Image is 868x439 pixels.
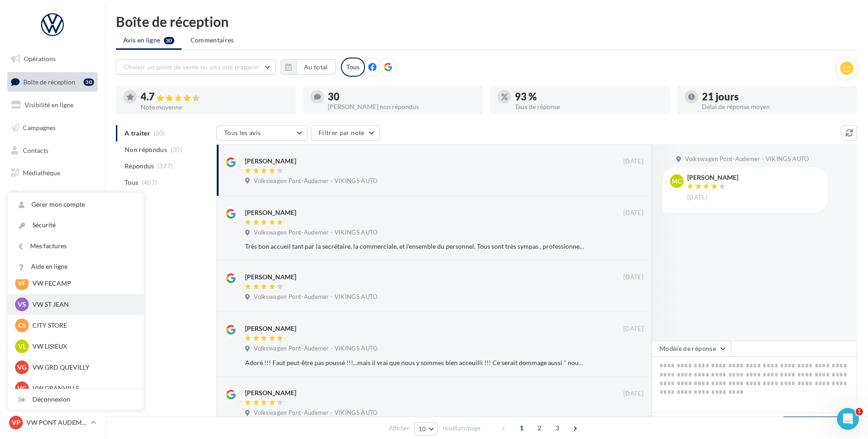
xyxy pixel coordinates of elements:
div: 21 jours [702,92,850,102]
a: Gérer mon compte [8,194,144,215]
span: VG [17,363,26,372]
a: Campagnes DataOnDemand [5,239,99,266]
div: [PERSON_NAME] [687,174,738,181]
p: VW GRANVILLE [32,384,133,393]
div: [PERSON_NAME] [245,157,296,166]
span: VF [18,279,26,288]
span: Calendrier [23,192,53,199]
a: Contacts [5,141,99,160]
a: Calendrier [5,186,99,205]
span: Tous les avis [224,129,261,136]
span: MC [672,177,682,186]
span: Volkswagen Pont-Audemer - VIKINGS AUTO [254,345,377,353]
span: VP [12,418,21,427]
span: Opérations [24,55,56,63]
span: Volkswagen Pont-Audemer - VIKINGS AUTO [254,293,377,301]
a: PLV et print personnalisable [5,209,99,236]
span: [DATE] [687,193,707,202]
p: VW PONT AUDEMER [26,418,87,427]
span: Visibilité en ligne [25,101,73,109]
p: CITY STORE [32,321,133,330]
span: Volkswagen Pont-Audemer - VIKINGS AUTO [254,229,377,237]
p: VW FECAMP [32,279,133,288]
span: [DATE] [623,325,643,333]
a: Aide en ligne [8,256,144,277]
a: Mes factures [8,236,144,256]
div: 30 [84,78,94,86]
a: Médiathèque [5,163,99,183]
span: Répondus [125,162,154,171]
span: [DATE] [623,390,643,398]
span: Tous [125,178,138,187]
span: 3 [550,421,565,435]
a: VP VW PONT AUDEMER [7,414,98,431]
div: Boîte de réception [116,15,857,28]
span: Volkswagen Pont-Audemer - VIKINGS AUTO [254,409,377,417]
span: Volkswagen Pont-Audemer - VIKINGS AUTO [254,177,377,185]
div: Taux de réponse [515,104,663,110]
span: Commentaires [190,36,234,45]
span: Contacts [23,146,48,154]
div: Tous [341,57,365,77]
p: VW ST JEAN [32,300,133,309]
button: Au total [281,59,336,75]
button: Tous les avis [216,125,308,141]
span: Boîte de réception [23,78,75,85]
span: (407) [142,179,157,186]
div: [PERSON_NAME] [245,272,296,282]
span: Volkswagen Pont-Audemer - VIKINGS AUTO [685,155,809,163]
a: Visibilité en ligne [5,95,99,115]
span: 1 [856,408,863,415]
span: (30) [171,146,182,153]
a: Sécurité [8,215,144,235]
iframe: Intercom live chat [837,408,859,430]
button: Choisir un point de vente ou un code magasin [116,59,276,75]
span: résultats/page [443,424,481,433]
div: [PERSON_NAME] [245,208,296,217]
div: [PERSON_NAME] [245,324,296,333]
span: Afficher [389,424,409,433]
p: VW LISIEUX [32,342,133,351]
span: 10 [418,425,426,433]
span: VG [17,384,26,393]
span: Non répondus [125,145,167,154]
div: 30 [328,92,476,102]
span: Campagnes [23,124,56,131]
button: 10 [414,423,438,435]
span: Choisir un point de vente ou un code magasin [124,63,259,71]
span: VL [18,342,26,351]
span: 2 [532,421,547,435]
button: Au total [296,59,336,75]
div: Délai de réponse moyen [702,104,850,110]
span: [DATE] [623,157,643,166]
p: VW GRD QUEVILLY [32,363,133,372]
span: VS [18,300,26,309]
a: Campagnes [5,118,99,137]
div: 93 % [515,92,663,102]
a: Opérations [5,49,99,68]
span: [DATE] [623,209,643,217]
div: Adoré !!! Faut peut-être pas poussé !!!...mais il vrai que nous y sommes bien acceuilli !!! Ce se... [245,358,584,367]
a: Boîte de réception30 [5,72,99,92]
button: Filtrer par note [311,125,380,141]
span: 1 [514,421,529,435]
span: CS [18,321,26,330]
div: [PERSON_NAME] [245,388,296,397]
span: [DATE] [623,273,643,282]
div: 4.7 [141,92,288,102]
span: (377) [157,162,173,170]
div: [PERSON_NAME] non répondus [328,104,476,110]
span: Médiathèque [23,169,60,177]
div: Très bon accueil tant par la secrétaire, la commerciale, et l'ensemble du personnel. Tous sont tr... [245,242,584,251]
div: Note moyenne [141,104,288,110]
button: Modèle de réponse [652,341,731,356]
div: Déconnexion [8,389,144,410]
